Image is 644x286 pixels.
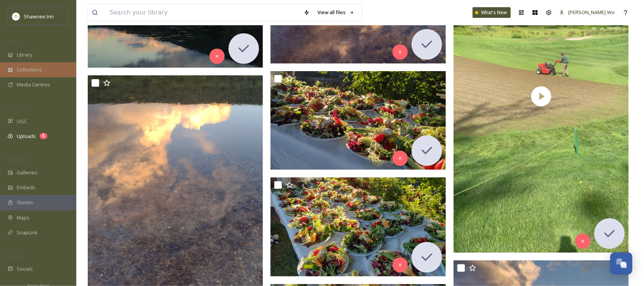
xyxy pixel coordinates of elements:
a: [PERSON_NAME] Wo [556,5,619,20]
a: What's New [473,7,511,18]
a: View all files [314,5,358,20]
span: Media Centres [17,81,50,88]
span: Library [17,51,32,58]
span: SOCIALS [8,253,23,259]
span: Socials [17,265,33,273]
span: Stories [17,199,33,206]
span: UGC [17,118,27,125]
span: Embeds [17,184,35,191]
span: WIDGETS [8,157,25,163]
div: 5 [40,133,47,139]
span: [PERSON_NAME] Wo [568,9,615,16]
button: Open Chat [610,252,633,275]
span: COLLECT [8,106,24,112]
span: Uploads [17,133,36,140]
input: Search your library [106,4,300,21]
span: Shawnee Inn [24,13,54,20]
img: ext_1755975120.884375_archibaldmackenzie16@gmail.com-IMG_20250822_182848650_HDR.jpg [270,177,446,276]
img: shawnee-300x300.jpg [12,13,20,20]
span: Maps [17,214,29,221]
img: ext_1755975122.731233_archibaldmackenzie16@gmail.com-IMG_20250822_182801839_HDR.jpg [270,71,446,170]
span: Collections [17,66,42,73]
span: MEDIA [8,39,21,45]
span: Galleries [17,169,37,176]
span: SnapLink [17,229,38,236]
